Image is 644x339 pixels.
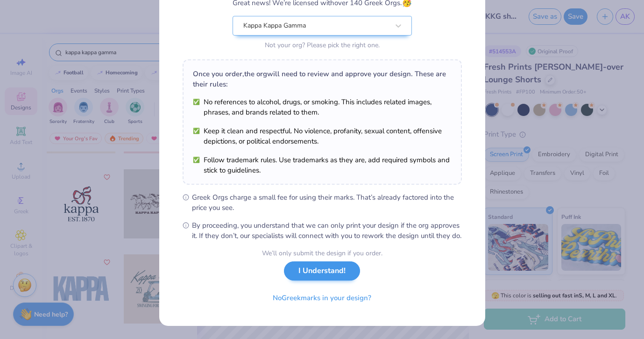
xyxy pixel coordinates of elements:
[265,289,379,308] button: NoGreekmarks in your design?
[192,220,462,241] span: By proceeding, you understand that we can only print your design if the org approves it. If they ...
[193,69,452,89] div: Once you order, the org will need to review and approve your design. These are their rules:
[193,97,452,117] li: No references to alcohol, drugs, or smoking. This includes related images, phrases, and brands re...
[193,126,452,146] li: Keep it clean and respectful. No violence, profanity, sexual content, offensive depictions, or po...
[284,261,360,281] button: I Understand!
[262,248,382,258] div: We’ll only submit the design if you order.
[233,40,412,50] div: Not your org? Please pick the right one.
[193,155,452,175] li: Follow trademark rules. Use trademarks as they are, add required symbols and stick to guidelines.
[192,192,462,213] span: Greek Orgs charge a small fee for using their marks. That’s already factored into the price you see.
